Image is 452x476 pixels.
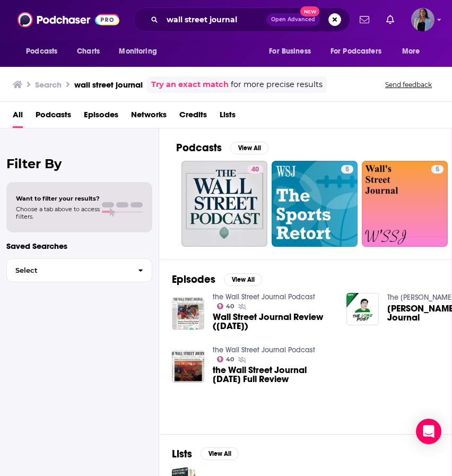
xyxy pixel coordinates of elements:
a: the Wall Street Journal Podcast [213,345,315,354]
button: open menu [324,41,397,62]
a: Try an exact match [151,79,229,91]
span: 40 [226,357,234,362]
button: Show profile menu [411,8,434,31]
span: 40 [226,304,234,309]
span: the Wall Street Journal [DATE] Full Review [213,366,334,384]
p: Saved Searches [6,241,152,251]
button: Select [6,258,152,282]
button: open menu [395,41,433,62]
span: More [402,44,420,59]
button: open menu [19,41,71,62]
h2: Lists [172,447,192,461]
a: Credits [179,106,207,128]
button: View All [224,273,262,286]
a: Wall Street Journal Review (May 21, 2025) [213,313,334,331]
a: Lists [220,106,236,128]
a: 5 [341,165,353,174]
span: Monitoring [119,44,157,59]
img: User Profile [411,8,434,31]
a: 5 [362,161,448,247]
span: New [300,6,319,16]
span: for more precise results [231,79,323,91]
div: Search podcasts, credits, & more... [133,7,350,32]
button: open menu [262,41,324,62]
button: View All [230,142,268,154]
a: Show notifications dropdown [382,11,398,29]
a: Networks [131,106,167,128]
h3: Search [35,80,62,90]
div: Open Intercom Messenger [416,419,441,444]
span: 40 [251,165,259,175]
a: PodcastsView All [176,141,268,154]
img: Podchaser - Follow, Share and Rate Podcasts [18,10,119,30]
span: Logged in as maria.pina [411,8,434,31]
a: 40 [181,161,267,247]
a: the Wall Street Journal Podcast [213,292,315,301]
a: ListsView All [172,447,239,461]
span: For Business [269,44,311,59]
a: Episodes [84,106,118,128]
span: 5 [345,165,349,175]
a: EpisodesView All [172,273,262,286]
a: 40 [247,165,263,174]
span: Podcasts [26,44,57,59]
h3: wall street journal [74,80,143,90]
button: open menu [111,41,170,62]
h2: Filter By [6,156,152,171]
span: Want to filter your results? [16,195,100,202]
a: the Wall Street Journal July 16 Full Review [213,366,334,384]
img: Wall Street Journal Review (May 21, 2025) [172,297,204,330]
h2: Podcasts [176,141,222,154]
h2: Episodes [172,273,215,286]
a: 40 [217,303,234,309]
span: 5 [436,165,439,175]
a: 5 [431,165,444,174]
button: Open AdvancedNew [266,13,320,26]
span: Charts [77,44,100,59]
a: 40 [217,356,234,362]
span: For Podcasters [331,44,381,59]
span: Select [7,267,129,274]
span: Wall Street Journal Review ([DATE]) [213,313,334,331]
img: the Wall Street Journal July 16 Full Review [172,350,204,383]
a: Podcasts [36,106,71,128]
span: Open Advanced [271,17,315,22]
button: Send feedback [382,80,435,89]
input: Search podcasts, credits, & more... [162,11,266,28]
button: View All [201,447,239,460]
a: All [13,106,23,128]
a: 5 [272,161,358,247]
a: Show notifications dropdown [355,11,373,29]
span: Choose a tab above to access filters. [16,205,100,220]
a: Charts [70,41,106,62]
img: Sam Walker, Wall Street Journal [346,293,379,325]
